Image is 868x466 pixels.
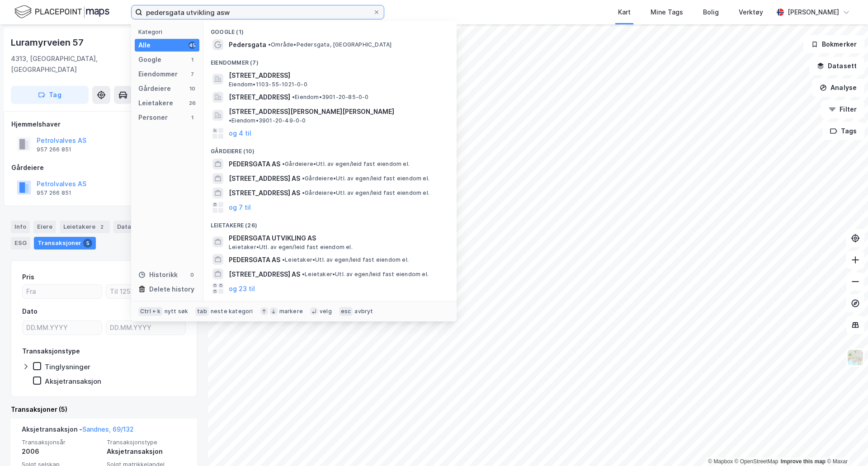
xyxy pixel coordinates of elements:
div: Luramyrveien 57 [11,35,85,50]
span: Leietaker • Utl. av egen/leid fast eiendom el. [302,271,429,278]
div: Aksjetransaksjon - [22,424,134,438]
span: Eiendom • 1103-55-1021-0-0 [229,81,307,88]
div: Aksjetransaksjon [107,446,186,457]
span: • [302,175,305,182]
div: Gårdeiere [138,83,171,94]
span: [STREET_ADDRESS] AS [229,173,300,184]
div: 45 [189,42,196,49]
div: Dato [22,306,38,317]
div: Verktøy [739,7,763,18]
span: [STREET_ADDRESS][PERSON_NAME][PERSON_NAME] [229,106,394,117]
div: velg [320,308,332,315]
iframe: Chat Widget [823,423,868,466]
span: Eiendom • 3901-20-85-0-0 [292,94,369,101]
div: Transaksjoner (5) [11,404,197,415]
a: OpenStreetMap [735,458,778,465]
div: Delete history [149,284,194,295]
span: • [302,189,305,196]
div: 2 [97,222,106,231]
div: esc [339,307,353,316]
span: Leietaker • Utl. av egen/leid fast eiendom el. [282,256,409,264]
div: Eiendommer [138,69,178,80]
div: Eiere [33,221,56,233]
button: Bokmerker [803,35,864,53]
button: Datasett [809,57,864,75]
a: Improve this map [781,458,826,465]
span: Gårdeiere • Utl. av egen/leid fast eiendom el. [282,160,410,168]
div: Kart [618,7,631,18]
div: 10 [189,85,196,92]
div: neste kategori [211,308,253,315]
div: Google (1) [203,21,457,38]
span: PEDERSGATA AS [229,159,280,169]
div: Alle [138,40,151,51]
div: Kontrollprogram for chat [823,423,868,466]
button: Tag [11,86,89,104]
span: • [268,41,271,48]
a: Mapbox [708,458,733,465]
div: Leietakere (26) [203,215,457,231]
span: • [229,117,231,124]
button: Analyse [812,79,864,97]
div: 1 [189,114,196,121]
button: Filter [821,100,864,118]
span: Pedersgata [229,39,266,50]
div: Leietakere [60,221,110,233]
div: Mine Tags [651,7,683,18]
div: 2006 [22,446,101,457]
div: avbryt [354,308,373,315]
div: Hjemmelshaver [11,119,197,130]
span: [STREET_ADDRESS] [229,92,290,103]
div: Bolig [703,7,719,18]
input: Søk på adresse, matrikkel, gårdeiere, leietakere eller personer [142,5,373,19]
div: Info [11,221,30,233]
div: ESG [11,237,30,249]
span: Område • Pedersgata, [GEOGRAPHIC_DATA] [268,41,392,48]
input: DD.MM.YYYY [106,321,185,334]
div: Datasett [113,221,147,233]
div: Gårdeiere (10) [203,141,457,157]
span: Gårdeiere • Utl. av egen/leid fast eiendom el. [302,175,429,182]
img: Z [847,349,864,366]
button: og 23 til [229,283,255,294]
span: • [282,256,285,263]
span: Transaksjonsår [22,438,101,446]
input: DD.MM.YYYY [23,321,102,334]
button: og 4 til [229,128,251,139]
div: Gårdeiere [11,162,197,173]
div: Transaksjoner [34,237,96,249]
div: Ctrl + k [138,307,163,316]
span: [STREET_ADDRESS] AS [229,188,300,198]
span: Transaksjonstype [107,438,186,446]
div: 7 [189,71,196,78]
div: Leietakere [138,98,173,108]
button: Tags [822,122,864,140]
span: Leietaker • Utl. av egen/leid fast eiendom el. [229,244,353,251]
span: Gårdeiere • Utl. av egen/leid fast eiendom el. [302,189,429,197]
div: Tinglysninger [45,362,90,371]
span: • [292,94,295,100]
span: PEDERSGATA AS [229,254,280,265]
span: [STREET_ADDRESS] AS [229,269,300,280]
div: nytt søk [165,308,189,315]
input: Til 1253550 [106,285,185,298]
div: Eiendommer (7) [203,52,457,68]
div: tab [195,307,209,316]
button: og 7 til [229,202,251,213]
div: Kategori [138,28,199,35]
div: [PERSON_NAME] [788,7,839,18]
div: Historikk [138,269,178,280]
div: Transaksjonstype [22,346,80,357]
div: 0 [189,271,196,278]
div: 5 [83,239,92,248]
div: Personer [138,112,168,123]
a: Sandnes, 69/132 [82,425,134,433]
div: 26 [189,99,196,107]
div: markere [279,308,303,315]
div: 4313, [GEOGRAPHIC_DATA], [GEOGRAPHIC_DATA] [11,53,149,75]
div: Pris [22,272,34,282]
div: Personer (1) [203,296,457,312]
span: PEDERSGATA UTVIKLING AS [229,233,446,244]
span: • [282,160,285,167]
span: [STREET_ADDRESS] [229,70,446,81]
